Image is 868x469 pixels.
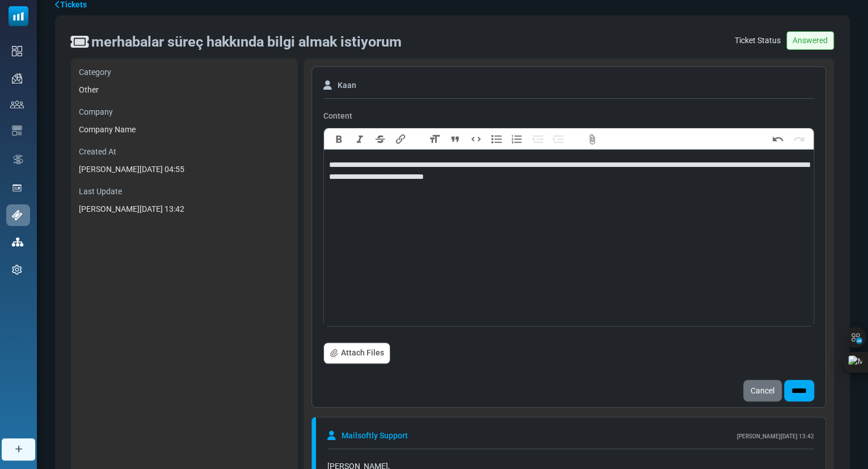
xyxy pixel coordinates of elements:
[79,84,290,96] div: Other
[79,164,290,175] div: [PERSON_NAME][DATE] 04:55
[465,133,486,145] button: Code
[323,342,390,364] button: Attach Files
[79,66,290,78] label: Category
[548,133,568,145] button: Increase Level
[342,430,408,442] span: Mailsoftly Support
[349,133,370,145] button: Italic
[12,153,24,166] img: workflow.svg
[737,433,814,439] span: [PERSON_NAME][DATE] 13:42
[9,6,28,26] img: mailsoftly_icon_blue_white.svg
[12,46,22,56] img: dashboard-icon.svg
[486,133,507,145] button: Bullets
[338,79,356,91] span: Kaan
[786,31,834,50] span: Answered
[12,125,22,136] img: email-templates-icon.svg
[768,133,788,145] button: Undo
[528,133,548,145] button: Decrease Level
[12,210,22,220] img: support-icon-active.svg
[582,133,602,145] button: Attach Files
[79,203,290,215] div: [PERSON_NAME][DATE] 13:42
[789,133,809,145] button: Redo
[12,265,22,275] img: settings-icon.svg
[424,133,445,145] button: Heading
[743,380,782,401] a: Cancel
[79,106,290,118] label: Company
[507,133,527,145] button: Numbers
[79,146,290,158] label: Created At
[79,124,290,136] div: Company Name
[12,183,22,193] img: landing_pages.svg
[12,73,22,83] img: campaigns-icon.png
[323,110,352,122] label: Content
[79,186,290,198] label: Last Update
[91,31,402,53] div: merhabalar süreç hakkında bilgi almak istiyorum
[445,133,465,145] button: Quote
[735,31,834,50] div: Ticket Status
[328,133,349,145] button: Bold
[370,133,390,145] button: Strikethrough
[390,133,411,145] button: Link
[10,101,24,108] img: contacts-icon.svg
